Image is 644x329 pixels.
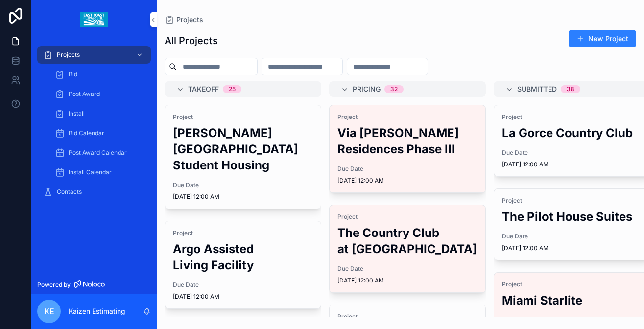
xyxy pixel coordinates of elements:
span: Post Award Calendar [69,149,127,157]
h1: All Projects [165,34,218,47]
span: Bid [69,70,77,78]
span: Project [337,313,477,321]
span: Due Date [502,316,642,324]
a: Project[PERSON_NAME][GEOGRAPHIC_DATA] Student HousingDue Date[DATE] 12:00 AM [165,105,321,209]
span: Submitted [517,84,557,94]
a: Powered by [31,276,157,294]
span: Project [173,229,313,237]
span: Bid Calendar [69,129,104,137]
span: Project [337,113,477,121]
span: Due Date [502,149,642,157]
span: Powered by [37,281,71,289]
span: [DATE] 12:00 AM [173,293,313,301]
a: Install [49,105,151,122]
h2: [PERSON_NAME][GEOGRAPHIC_DATA] Student Housing [173,125,313,173]
span: Project [173,113,313,121]
a: Projects [165,15,203,24]
span: Post Award [69,90,100,98]
span: Due Date [337,265,477,273]
a: ProjectVia [PERSON_NAME] Residences Phase lllDue Date[DATE] 12:00 AM [329,105,486,193]
span: Contacts [57,188,82,196]
span: KE [44,305,54,317]
div: 38 [567,85,574,93]
h2: Argo Assisted Living Facility [173,241,313,273]
span: Project [502,113,642,121]
div: 32 [390,85,398,93]
span: [DATE] 12:00 AM [502,161,642,168]
a: ProjectArgo Assisted Living FacilityDue Date[DATE] 12:00 AM [165,221,321,309]
span: [DATE] 12:00 AM [337,277,477,284]
span: Takeoff [188,84,219,94]
span: [DATE] 12:00 AM [173,193,313,201]
span: Projects [57,51,80,59]
h2: La Gorce Country Club [502,125,642,141]
a: Bid [49,66,151,83]
button: New Project [569,30,636,47]
div: scrollable content [31,39,157,213]
div: 25 [229,85,236,93]
span: Project [502,197,642,205]
h2: The Pilot House Suites [502,209,642,225]
a: ProjectThe Country Club at [GEOGRAPHIC_DATA]Due Date[DATE] 12:00 AM [329,205,486,293]
span: Due Date [173,181,313,189]
span: Pricing [353,84,381,94]
a: Projects [37,46,151,64]
span: Install Calendar [69,168,112,176]
h2: The Country Club at [GEOGRAPHIC_DATA] [337,225,477,257]
a: Contacts [37,183,151,201]
span: Due Date [173,281,313,289]
span: Project [337,213,477,221]
a: Install Calendar [49,164,151,181]
img: App logo [80,12,107,27]
a: Post Award Calendar [49,144,151,162]
p: Kaizen Estimating [69,306,125,316]
h2: Via [PERSON_NAME] Residences Phase lll [337,125,477,157]
span: Install [69,110,85,117]
span: [DATE] 12:00 AM [502,244,642,252]
h2: Miami Starlite [502,292,642,308]
span: Projects [176,15,203,24]
span: Due Date [337,165,477,173]
a: Bid Calendar [49,124,151,142]
span: [DATE] 12:00 AM [337,177,477,185]
span: Due Date [502,233,642,240]
span: Project [502,281,642,288]
a: Post Award [49,85,151,103]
